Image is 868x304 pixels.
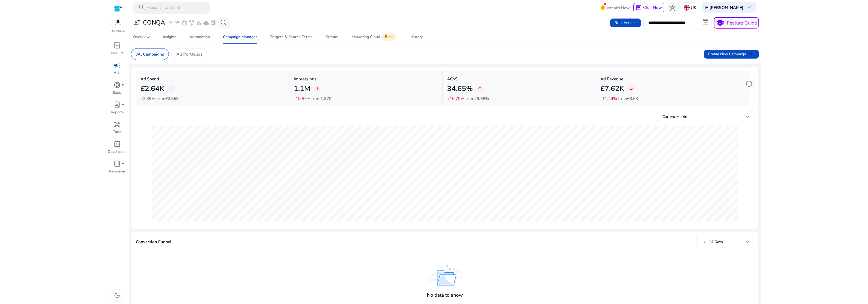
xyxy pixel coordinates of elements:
[710,5,743,10] b: [PERSON_NAME]
[600,84,624,93] h2: £7.62K
[107,60,127,80] a: campaignAds
[190,35,210,39] div: Automation
[163,35,176,39] div: Insights
[220,19,227,26] span: search_insights
[636,5,642,11] span: chat
[113,129,121,135] p: Tools
[727,19,757,26] p: Feature Guide
[107,100,127,120] a: lab_profilefiber_manual_recordReports
[662,114,689,119] span: Current Metrics
[667,2,679,14] button: hub
[447,76,591,82] p: ACoS
[633,3,664,12] button: chatChat Now
[107,159,127,179] a: book_4fiber_manual_recordResources
[607,3,630,13] span: What's New
[600,96,617,101] p: -11.44%
[311,95,332,102] p: from
[447,84,473,93] h2: 34.65%
[165,96,179,101] span: £2.55K
[176,51,202,57] p: All Portfolios
[381,33,396,41] span: Beta
[133,35,150,39] div: Overview
[111,29,126,33] p: Marketplace
[627,96,638,101] span: £8.6K
[146,4,182,11] p: Press to search
[114,141,121,148] span: code_blocks
[182,20,188,26] span: event
[315,86,320,91] span: arrow_downward
[294,96,310,101] p: -19.87%
[669,4,676,11] span: hub
[684,5,690,11] img: uk.svg
[170,85,172,92] span: -
[743,78,755,90] button: add_circle
[352,35,397,39] div: Marketing Cloud
[714,17,759,29] button: schoolFeature Guide
[114,81,121,89] span: donut_small
[600,76,745,82] p: Ad Revenue
[110,18,126,27] img: amazon.svg
[203,20,209,26] span: cloud
[114,292,121,299] span: dark_mode
[136,239,172,244] h5: Conversion Funnel
[223,35,257,39] div: Campaign Manager
[465,95,489,102] p: from
[615,20,637,26] span: Bulk Actions
[136,51,164,57] p: All Campaigns
[140,84,164,93] h2: £2.64K
[610,19,641,27] button: Bulk Actions
[114,70,120,76] p: Ads
[111,110,124,115] p: Reports
[189,20,195,26] span: family_history
[156,95,179,102] p: from
[114,42,121,49] span: inventory_2
[747,50,754,57] span: add
[447,96,464,101] p: +16.75%
[114,121,121,128] span: handyman
[629,86,634,91] span: arrow_downward
[701,239,723,244] span: Last 14 Days
[326,35,338,39] div: Stream
[746,4,753,11] span: keyboard_arrow_down
[114,101,121,108] span: lab_profile
[175,20,181,26] span: wand_stars
[618,95,638,102] p: from
[196,20,202,26] span: bar_chart
[708,50,754,57] span: Create New Campaign
[745,80,753,87] span: add_circle
[111,51,124,56] p: Product
[138,4,145,11] span: search
[113,90,121,96] p: Sales
[114,62,121,69] span: campaign
[108,149,126,155] p: Developers
[716,19,725,27] span: school
[143,19,165,26] h3: CONQA
[705,5,743,10] p: Hi
[643,5,662,10] span: Chat Now
[114,160,121,167] span: book_4
[210,20,216,26] span: lab_profile
[133,19,140,26] span: user_attributes
[427,292,463,298] h4: No data to show
[167,19,175,26] span: expand_more
[140,76,285,82] p: Ad Spend
[270,35,313,39] div: Targets & Search Terms
[140,96,155,101] p: +3.39%
[410,35,423,39] div: History
[109,169,126,174] p: Resources
[122,163,124,165] span: fiber_manual_record
[107,80,127,100] a: donut_smallfiber_manual_recordSales
[294,76,438,82] p: Impressions
[122,104,124,106] span: fiber_manual_record
[107,41,127,60] a: inventory_2Product
[294,84,310,93] h2: 1.1M
[107,120,127,139] a: handymanTools
[158,4,163,11] span: /
[218,17,230,29] button: search_insights
[320,96,332,101] span: 1.37M
[428,265,462,286] img: no_data_found.svg
[691,3,696,12] p: UK
[704,50,759,59] button: Create New Campaignadd
[478,86,482,91] span: arrow_upward
[474,96,489,101] span: 29.68%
